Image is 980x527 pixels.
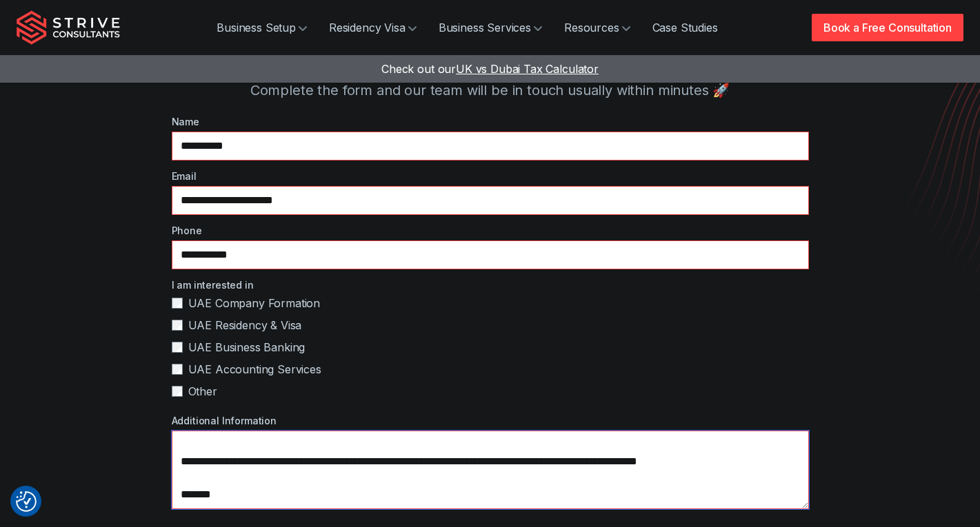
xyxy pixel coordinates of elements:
img: Strive Consultants [17,10,120,45]
img: Revisit consent button [16,491,37,512]
span: UK vs Dubai Tax Calculator [456,62,599,76]
a: Business Services [428,14,553,41]
label: Name [172,114,809,129]
span: UAE Accounting Services [188,361,321,378]
span: Other [188,383,217,400]
input: UAE Business Banking [172,342,183,353]
span: UAE Business Banking [188,339,306,355]
a: Case Studies [641,14,729,41]
input: UAE Residency & Visa [172,320,183,331]
label: Additional Information [172,413,809,428]
a: Check out ourUK vs Dubai Tax Calculator [381,62,599,76]
a: Residency Visa [318,14,428,41]
label: Phone [172,223,809,238]
p: Complete the form and our team will be in touch usually within minutes 🚀 [66,80,915,101]
input: UAE Accounting Services [172,364,183,375]
a: Business Setup [206,14,318,41]
input: UAE Company Formation [172,298,183,309]
label: Email [172,169,809,183]
span: UAE Company Formation [188,295,321,311]
span: UAE Residency & Visa [188,317,302,333]
label: I am interested in [172,278,809,292]
button: Consent Preferences [16,491,37,512]
a: Book a Free Consultation [812,14,963,41]
a: Resources [553,14,641,41]
input: Other [172,386,183,397]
